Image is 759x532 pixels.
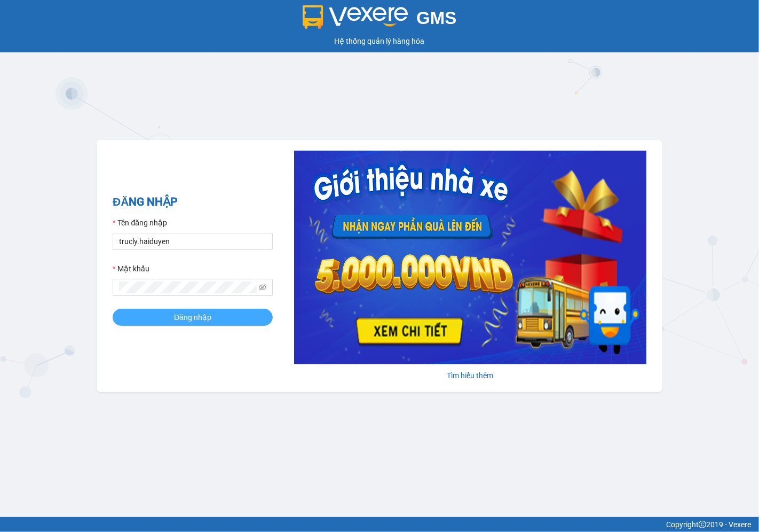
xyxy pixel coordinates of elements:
[294,370,646,381] div: Tìm hiểu thêm
[259,284,266,291] span: eye-invisible
[174,311,211,323] span: Đăng nhập
[113,193,273,211] h2: ĐĂNG NHẬP
[303,5,408,29] img: logo 2
[294,151,646,364] img: banner-0
[303,16,457,25] a: GMS
[113,263,149,275] label: Mật khẩu
[113,217,167,229] label: Tên đăng nhập
[113,309,273,326] button: Đăng nhập
[699,521,706,528] span: copyright
[113,233,273,250] input: Tên đăng nhập
[8,519,751,530] div: Copyright 2019 - Vexere
[119,281,257,293] input: Mật khẩu
[3,35,756,47] div: Hệ thống quản lý hàng hóa
[416,8,456,28] span: GMS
